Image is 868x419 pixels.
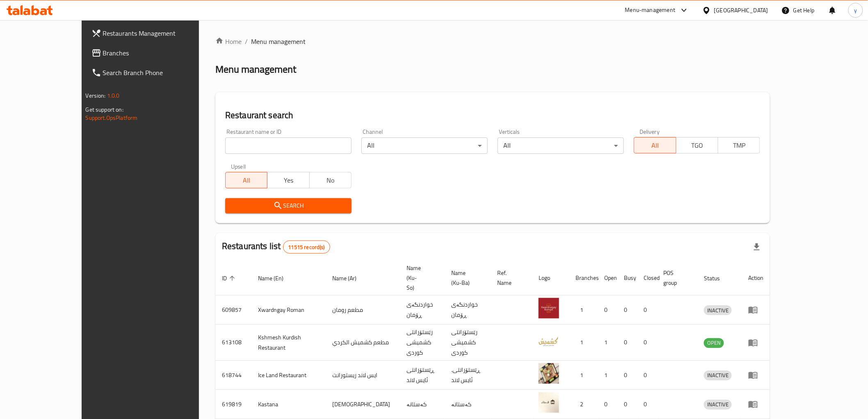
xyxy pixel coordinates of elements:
[704,338,724,348] span: OPEN
[222,273,238,283] span: ID
[400,390,445,419] td: کەستانە
[569,361,598,390] td: 1
[747,237,767,257] div: Export file
[400,295,445,325] td: خواردنگەی ڕۆمان
[532,261,569,295] th: Logo
[637,325,657,361] td: 0
[617,261,637,295] th: Busy
[271,174,306,186] span: Yes
[748,305,763,315] div: Menu
[251,361,326,390] td: Ice Land Restaurant
[539,298,559,318] img: Xwardngay Roman
[704,371,732,380] span: INACTIVE
[215,361,251,390] td: 618744
[86,90,106,101] span: Version:
[231,164,246,169] label: Upsell
[103,68,220,78] span: Search Branch Phone
[598,261,617,295] th: Open
[704,306,732,315] span: INACTIVE
[103,48,220,58] span: Branches
[569,325,598,361] td: 1
[748,338,763,348] div: Menu
[704,400,732,409] span: INACTIVE
[539,363,559,384] img: Ice Land Restaurant
[598,325,617,361] td: 1
[251,325,326,361] td: Kshmesh Kurdish Restaurant
[598,295,617,325] td: 0
[85,63,226,82] a: Search Branch Phone
[86,104,123,115] span: Get support on:
[103,28,220,38] span: Restaurants Management
[748,370,763,380] div: Menu
[222,240,330,254] h2: Restaurants list
[332,273,367,283] span: Name (Ar)
[637,261,657,295] th: Closed
[569,261,598,295] th: Branches
[617,325,637,361] td: 0
[232,201,345,211] span: Search
[663,268,688,288] span: POS group
[722,140,757,151] span: TMP
[854,6,857,15] span: y
[637,140,673,151] span: All
[400,325,445,361] td: رێستۆرانتی کشمیشى كوردى
[445,325,491,361] td: رێستۆرانتی کشمیشى كوردى
[680,140,715,151] span: TGO
[400,361,445,390] td: ڕێستۆرانتی ئایس لاند
[326,325,400,361] td: مطعم كشميش الكردي
[245,37,248,46] li: /
[676,137,718,153] button: TGO
[445,295,491,325] td: خواردنگەی ڕۆمان
[215,37,770,46] nav: breadcrumb
[326,295,400,325] td: مطعم رومان
[309,172,352,188] button: No
[445,390,491,419] td: کەستانە
[215,295,251,325] td: 609857
[637,361,657,390] td: 0
[313,174,348,186] span: No
[742,261,770,295] th: Action
[497,268,522,288] span: Ref. Name
[326,390,400,419] td: [DEMOGRAPHIC_DATA]
[326,361,400,390] td: ايس لاند ريستورانت
[569,390,598,419] td: 2
[86,112,138,123] a: Support.OpsPlatform
[251,295,326,325] td: Xwardngay Roman
[598,361,617,390] td: 1
[718,137,760,153] button: TMP
[258,273,294,283] span: Name (En)
[215,325,251,361] td: 613108
[107,90,120,101] span: 1.0.0
[85,23,226,43] a: Restaurants Management
[598,390,617,419] td: 0
[361,137,488,154] div: All
[225,172,267,188] button: All
[407,263,435,293] span: Name (Ku-So)
[640,129,660,135] label: Delivery
[637,295,657,325] td: 0
[251,390,326,419] td: Kastana
[215,37,242,46] a: Home
[215,390,251,419] td: 619819
[748,399,763,409] div: Menu
[225,109,760,121] h2: Restaurant search
[215,63,296,76] h2: Menu management
[498,137,624,154] div: All
[714,6,768,15] div: [GEOGRAPHIC_DATA]
[283,240,330,254] div: Total records count
[283,243,330,251] span: 11515 record(s)
[251,37,306,46] span: Menu management
[617,295,637,325] td: 0
[451,268,481,288] span: Name (Ku-Ba)
[85,43,226,63] a: Branches
[569,295,598,325] td: 1
[704,371,732,380] div: INACTIVE
[637,390,657,419] td: 0
[225,137,352,154] input: Search for restaurant name or ID..
[539,392,559,413] img: Kastana
[617,390,637,419] td: 0
[625,5,676,15] div: Menu-management
[225,198,352,213] button: Search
